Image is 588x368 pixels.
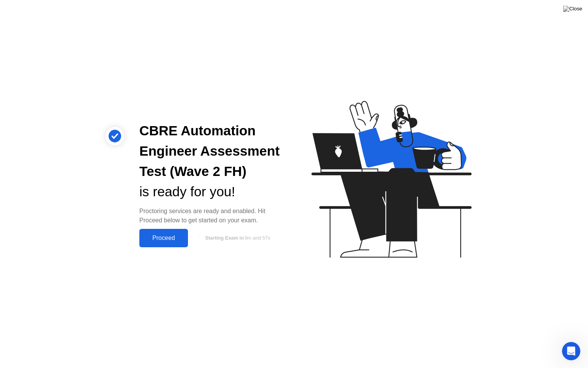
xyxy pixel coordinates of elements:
[139,229,188,247] button: Proceed
[5,3,20,18] button: go back
[563,6,582,12] img: Close
[562,342,580,360] iframe: Intercom live chat
[192,231,282,245] button: Starting Exam in9m and 57s
[245,3,258,17] div: Close
[230,3,245,18] button: Collapse window
[139,121,282,181] div: CBRE Automation Engineer Assessment Test (Wave 2 FH)
[142,235,186,242] div: Proceed
[245,235,270,241] span: 9m and 57s
[139,207,282,225] div: Proctoring services are ready and enabled. Hit Proceed below to get started on your exam.
[139,182,282,202] div: is ready for you!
